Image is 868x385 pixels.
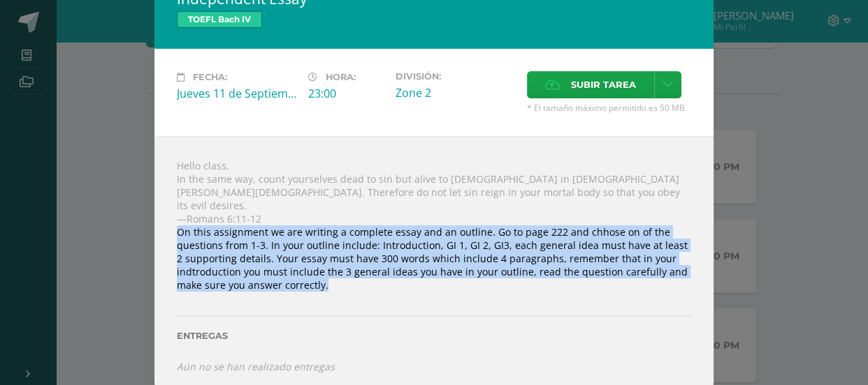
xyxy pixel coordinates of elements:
i: Aún no se han realizado entregas [177,360,335,373]
label: División: [396,71,516,82]
div: Jueves 11 de Septiembre [177,86,297,101]
span: Subir tarea [571,72,636,98]
div: 23:00 [308,86,384,101]
span: * El tamaño máximo permitido es 50 MB [527,102,691,114]
span: Hora: [326,72,356,82]
label: Entregas [177,331,691,341]
span: Fecha: [193,72,227,82]
div: Zone 2 [396,85,516,100]
span: TOEFL Bach IV [177,11,262,28]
